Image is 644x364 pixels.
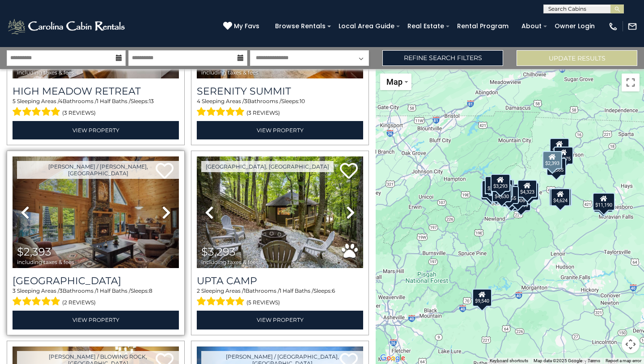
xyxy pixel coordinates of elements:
a: [GEOGRAPHIC_DATA] [13,275,179,287]
span: 13 [149,98,154,104]
img: mail-regular-white.png [627,22,637,31]
span: (5 reviews) [246,297,280,308]
span: 4 [197,98,200,104]
span: 1 Half Baths / [280,287,314,294]
span: including taxes & fees [17,69,74,75]
span: $2,393 [17,245,51,258]
a: Open this area in Google Maps (opens a new window) [378,352,407,364]
a: Rental Program [453,19,513,33]
span: 5 [13,98,16,104]
img: phone-regular-white.png [608,22,618,31]
a: Browse Rentals [271,19,330,33]
img: thumbnail_167080979.jpeg [197,156,363,268]
a: Local Area Guide [334,19,399,33]
span: Map [386,77,402,87]
button: Map camera controls [622,335,640,353]
a: View Property [13,121,179,139]
button: Toggle fullscreen view [622,74,640,91]
div: $3,293 [491,174,510,192]
span: 3 [13,287,16,294]
a: Refine Search Filters [382,50,503,66]
span: 3 [59,287,63,294]
div: $4,323 [517,180,537,198]
span: 1 [244,287,246,294]
div: $10,399 [549,188,572,206]
button: Change map style [380,74,411,90]
a: [GEOGRAPHIC_DATA], [GEOGRAPHIC_DATA] [201,161,334,172]
a: My Favs [223,22,262,31]
img: thumbnail_167346093.jpeg [13,156,179,268]
div: $7,283 [485,176,504,194]
span: including taxes & fees [201,259,258,265]
div: Sleeping Areas / Bathrooms / Sleeps: [197,287,363,308]
a: Add to favorites [340,162,358,181]
span: 2 [197,287,200,294]
a: Owner Login [550,19,599,33]
a: View Property [197,121,363,139]
span: 1 Half Baths / [97,287,131,294]
span: including taxes & fees [17,259,74,265]
a: View Property [197,311,363,329]
div: Sleeping Areas / Bathrooms / Sleeps: [13,97,179,119]
div: $11,190 [593,193,615,211]
a: High Meadow Retreat [13,85,179,97]
a: Report a map error [606,358,641,363]
a: View Property [13,311,179,329]
span: 3 [244,98,247,104]
div: Sleeping Areas / Bathrooms / Sleeps: [197,97,363,119]
span: 6 [332,287,335,294]
img: Google [378,352,407,364]
span: 1 Half Baths / [97,98,131,104]
a: Upta Camp [197,275,363,287]
div: $4,630 [492,184,512,202]
button: Keyboard shortcuts [490,358,528,364]
span: 8 [149,287,153,294]
div: $1,975 [554,147,573,165]
span: (2 reviews) [62,297,96,308]
div: $4,615 [550,138,569,156]
div: $2,393 [542,151,562,169]
a: Serenity Summit [197,85,363,97]
span: Map data ©2025 Google [534,358,582,363]
a: Real Estate [403,19,449,33]
h3: Creekside Hideaway [13,275,179,287]
a: About [517,19,546,33]
div: $9,540 [472,289,492,307]
span: 10 [300,98,305,104]
a: Terms (opens in new tab) [588,358,600,363]
span: $3,293 [201,245,236,258]
span: 4 [59,98,63,104]
button: Update Results [517,50,637,66]
div: $4,624 [551,188,570,206]
span: (3 reviews) [62,107,96,119]
a: [PERSON_NAME] / [PERSON_NAME], [GEOGRAPHIC_DATA] [17,161,179,179]
div: Sleeping Areas / Bathrooms / Sleeps: [13,287,179,308]
div: $2,982 [482,180,501,198]
span: (3 reviews) [246,107,280,119]
span: including taxes & fees [201,69,258,75]
div: $5,751 [481,182,500,200]
span: My Favs [234,22,259,31]
img: White-1-2.png [7,17,127,35]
